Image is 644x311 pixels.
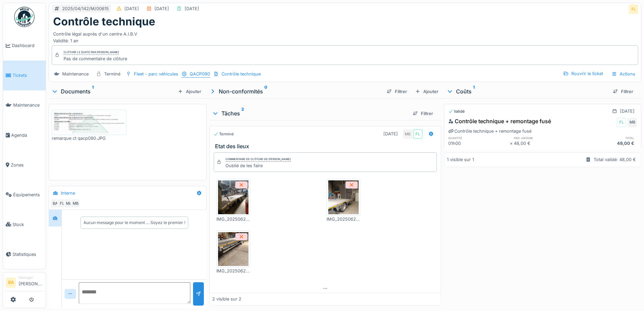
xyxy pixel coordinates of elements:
a: Agenda [3,120,46,150]
div: FL [57,199,67,208]
div: Aucun message pour le moment … Soyez le premier ! [84,220,185,226]
div: [DATE] [185,5,199,12]
div: Contrôle technique + remontage fusé [448,117,551,125]
div: Contrôle technique + remontage fusé [448,128,531,134]
div: MB [403,129,412,139]
div: remarque ct qacp090.JPG [52,135,126,141]
div: Oublié de les faire [225,162,291,169]
div: Coûts [447,87,607,95]
div: FL [617,118,626,127]
div: Manager [19,275,43,280]
div: Tâches [212,109,407,117]
div: Clôturé le [DATE] par [PERSON_NAME] [64,50,119,55]
div: Filtrer [384,87,410,96]
div: FL [413,129,423,139]
div: 2 visible sur 2 [212,296,241,303]
div: IMG_20250623_131928.jpg [216,268,250,274]
h6: quantité [448,136,510,140]
h6: total [575,136,637,140]
div: Pas de commentaire de clôture [64,55,127,62]
span: Équipements [13,192,43,198]
img: cia090w74527y3km0bgno5frp6mo [218,180,248,214]
a: Maintenance [3,90,46,120]
a: Stock [3,209,46,239]
img: Badge_color-CXgf-gQk.svg [14,7,34,27]
div: Contrôle technique [221,71,261,77]
sup: 1 [92,87,94,95]
div: Fleet - parc véhicules [134,71,178,77]
a: Tickets [3,61,46,90]
div: Terminé [104,71,120,77]
a: Équipements [3,180,46,209]
div: IMG_20250623_131953.jpg [216,216,250,222]
div: [DATE] [154,5,169,12]
div: Validé [448,109,465,114]
span: Stock [13,221,43,228]
div: Commentaire de clôture de [PERSON_NAME] [225,157,291,162]
h1: Contrôle technique [53,15,155,28]
span: Maintenance [13,102,43,108]
div: Non-conformités [209,87,381,95]
span: Statistiques [13,251,43,258]
img: sgrng8wq1k5xxp4ta0gevlh4f5r2 [53,111,125,133]
div: MB [71,199,80,208]
div: 01h00 [448,140,510,147]
div: 2025/04/142/M/00615 [62,5,109,12]
div: Filtrer [410,109,436,118]
div: 48,00 € [575,140,637,147]
div: Actions [609,69,638,79]
div: Contrôle légal auprès d'un centre A.I.B.V Validité: 1 an [53,28,637,44]
div: Total validé: 48,00 € [594,156,636,163]
div: Filtrer [610,87,636,96]
span: Dashboard [12,42,43,49]
li: [PERSON_NAME] [19,275,43,290]
img: q6zk1gtiob1rqbxtq3b1vg85tn0n [328,180,359,214]
div: QACP090 [190,71,210,77]
div: FL [629,4,638,14]
sup: 2 [241,109,244,117]
div: IMG_20250623_131935.jpg [327,216,360,222]
div: Maintenance [62,71,89,77]
div: × [510,140,514,147]
h3: Etat des lieux [215,143,438,150]
sup: 0 [264,87,267,95]
div: BA [50,199,60,208]
div: [DATE] [124,5,139,12]
div: Interne [61,190,75,196]
div: Rouvrir le ticket [560,69,606,78]
div: [DATE] [620,108,635,114]
div: Terminé [214,131,234,137]
a: Zones [3,150,46,180]
div: ML [64,199,73,208]
a: BA Manager[PERSON_NAME] [6,275,43,291]
div: [DATE] [383,131,398,137]
div: 1 visible sur 1 [447,156,474,163]
div: Ajouter [412,87,441,96]
li: BA [6,277,16,288]
div: Ajouter [175,87,204,96]
div: Documents [51,87,175,95]
sup: 1 [473,87,475,95]
span: Zones [11,162,43,168]
a: Statistiques [3,239,46,269]
a: Dashboard [3,31,46,61]
span: Agenda [11,132,43,138]
span: Tickets [13,72,43,79]
div: MB [627,118,637,127]
h6: prix unitaire [514,136,575,140]
img: uv4pagqwobhtoi2lwwcdyjofrz82 [218,232,248,266]
div: 48,00 € [514,140,575,147]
